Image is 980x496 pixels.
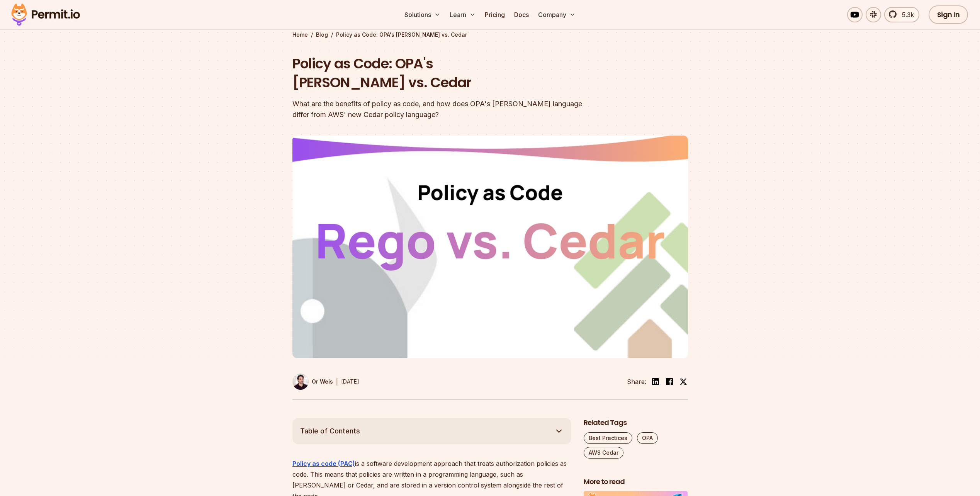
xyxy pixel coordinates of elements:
[482,7,508,22] a: Pricing
[679,378,687,386] img: twitter
[292,460,355,467] a: Policy as code (PAC)
[401,7,443,22] button: Solutions
[336,377,338,386] div: |
[292,136,688,358] img: Policy as Code: OPA's Rego vs. Cedar
[292,374,309,390] img: Or Weis
[884,7,919,22] a: 5.3k
[292,54,589,92] h1: Policy as Code: OPA's [PERSON_NAME] vs. Cedar
[447,7,479,22] button: Learn
[292,31,688,39] div: / /
[292,99,589,120] div: What are the benefits of policy as code, and how does OPA's [PERSON_NAME] language differ from AW...
[8,2,83,28] img: Permit logo
[535,7,579,22] button: Company
[511,7,532,22] a: Docs
[584,447,623,459] a: AWS Cedar
[300,426,360,437] span: Table of Contents
[929,5,968,24] a: Sign In
[627,377,646,386] li: Share:
[292,31,308,39] a: Home
[292,418,571,444] button: Table of Contents
[897,10,914,19] span: 5.3k
[312,378,333,386] p: Or Weis
[341,378,359,385] time: [DATE]
[584,418,688,428] h2: Related Tags
[651,377,660,386] img: linkedin
[316,31,328,39] a: Blog
[584,432,632,444] a: Best Practices
[584,477,688,487] h2: More to read
[665,377,674,386] img: facebook
[637,432,658,444] a: OPA
[292,374,333,390] a: Or Weis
